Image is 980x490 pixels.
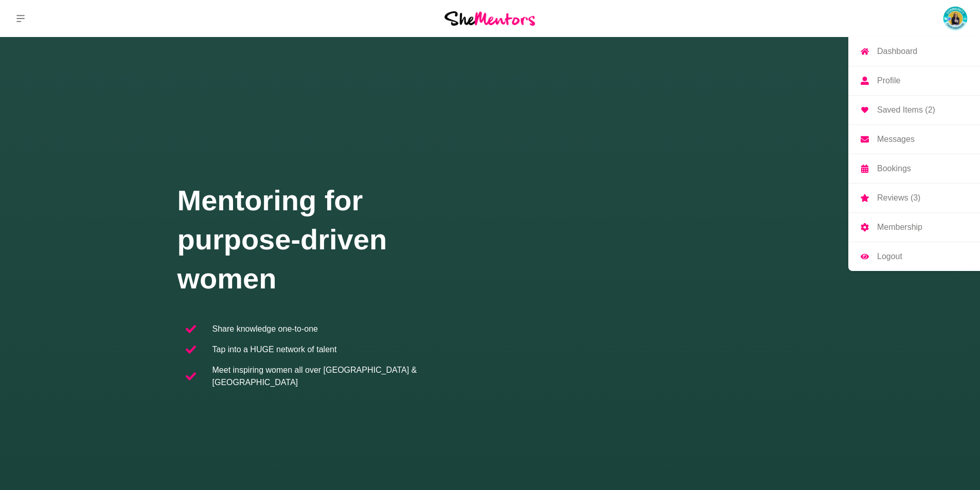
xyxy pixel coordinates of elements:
[877,77,900,85] p: Profile
[177,181,490,298] h1: Mentoring for purpose-driven women
[848,154,980,183] a: Bookings
[943,6,968,31] img: Marie Fox
[212,364,482,389] p: Meet inspiring women all over [GEOGRAPHIC_DATA] & [GEOGRAPHIC_DATA]
[943,6,968,31] a: Marie FoxDashboardProfileSaved Items (2)MessagesBookingsReviews (3)MembershipLogout
[212,323,318,335] p: Share knowledge one-to-one
[877,223,922,231] p: Membership
[848,184,980,212] a: Reviews (3)
[848,96,980,124] a: Saved Items (2)
[212,343,337,356] p: Tap into a HUGE network of talent
[877,135,915,143] p: Messages
[848,37,980,66] a: Dashboard
[877,194,920,202] p: Reviews (3)
[848,66,980,95] a: Profile
[444,11,535,25] img: She Mentors Logo
[877,106,935,114] p: Saved Items (2)
[877,47,917,56] p: Dashboard
[848,125,980,154] a: Messages
[877,252,902,261] p: Logout
[877,165,911,173] p: Bookings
